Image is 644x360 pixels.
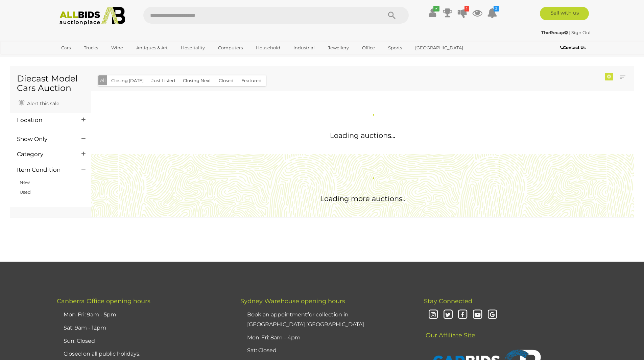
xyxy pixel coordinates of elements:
a: ✔ [428,7,438,19]
li: Mon-Fri: 8am - 4pm [245,331,407,344]
button: Featured [237,75,266,86]
i: Google [486,309,498,321]
i: ✔ [433,6,439,11]
a: Household [252,42,285,53]
span: Our Affiliate Site [424,321,475,339]
a: Cars [57,42,75,53]
a: New [20,179,30,185]
a: 2 [487,7,497,19]
a: Industrial [289,42,319,53]
i: 1 [464,6,469,11]
a: Hospitality [176,42,209,53]
u: Book an appointment [247,311,307,318]
a: Trucks [79,42,102,53]
i: Instagram [427,309,439,321]
h4: Show Only [17,136,71,142]
i: Twitter [442,309,454,321]
li: Mon-Fri: 9am - 5pm [62,308,223,321]
a: Wine [107,42,127,53]
span: Stay Connected [424,297,472,305]
li: Sat: Closed [245,344,407,357]
span: | [569,30,570,35]
a: Used [20,189,31,195]
a: Book an appointmentfor collection in [GEOGRAPHIC_DATA] [GEOGRAPHIC_DATA] [247,311,364,328]
h1: Diecast Model Cars Auction [17,74,84,93]
i: 2 [494,6,499,11]
span: Canberra Office opening hours [57,297,150,305]
img: Allbids.com.au [56,7,129,25]
div: 0 [605,73,613,80]
b: Contact Us [560,45,586,50]
span: Alert this sale [25,100,59,106]
a: Contact Us [560,44,587,51]
a: Sign Out [571,30,591,35]
h4: Category [17,151,71,158]
a: 1 [457,7,468,19]
button: Closing Next [179,75,215,86]
button: Closing [DATE] [107,75,148,86]
button: Search [375,7,409,24]
a: Jewellery [324,42,353,53]
button: All [98,75,108,85]
i: Facebook [457,309,469,321]
li: Sun: Closed [62,335,223,348]
a: Computers [214,42,247,53]
i: Youtube [472,309,483,321]
a: TheRecap [541,30,569,35]
a: Office [358,42,379,53]
button: Just Listed [147,75,179,86]
strong: TheRecap [541,30,568,35]
span: Sydney Warehouse opening hours [240,297,345,305]
a: Sports [384,42,406,53]
span: Loading more auctions.. [320,194,405,203]
a: [GEOGRAPHIC_DATA] [411,42,468,53]
a: Alert this sale [17,98,61,108]
h4: Item Condition [17,167,71,173]
h4: Location [17,117,71,123]
button: Closed [215,75,238,86]
a: Antiques & Art [132,42,172,53]
a: Sell with us [540,7,589,20]
span: Loading auctions... [330,131,395,140]
li: Sat: 9am - 12pm [62,321,223,335]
